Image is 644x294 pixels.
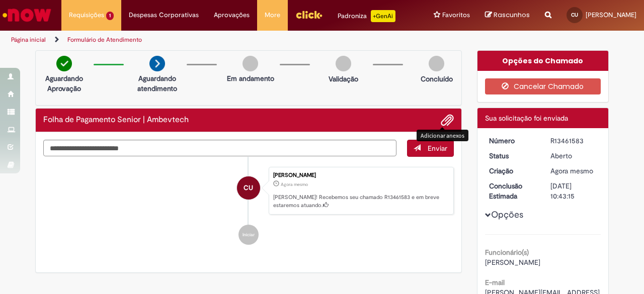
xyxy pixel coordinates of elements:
span: Favoritos [442,10,470,20]
img: check-circle-green.png [56,56,72,71]
p: Aguardando Aprovação [40,73,89,93]
span: CU [244,176,253,200]
img: arrow-next.png [149,56,165,71]
li: Carla Uller [43,167,454,215]
button: Cancelar Chamado [485,78,601,94]
a: Rascunhos [485,11,530,20]
span: CU [571,12,578,18]
span: Enviar [428,144,447,153]
dt: Criação [481,166,543,176]
span: Aprovações [214,10,250,20]
div: Aberto [550,151,597,161]
a: Formulário de Atendimento [67,36,142,44]
p: Concluído [421,74,453,84]
b: E-mail [485,278,505,287]
time: 29/08/2025 10:43:11 [550,166,593,175]
span: [PERSON_NAME] [586,11,636,19]
img: ServiceNow [1,5,53,25]
span: Agora mesmo [281,181,308,187]
div: Padroniza [338,10,395,22]
button: Enviar [407,140,454,157]
dt: Status [481,151,543,161]
h2: Folha de Pagamento Senior | Ambevtech Histórico de tíquete [43,116,189,125]
textarea: Digite sua mensagem aqui... [43,140,396,156]
button: Adicionar anexos [441,114,454,127]
p: Em andamento [227,73,274,83]
img: img-circle-grey.png [243,56,258,71]
div: Carla Uller [237,176,260,200]
div: [DATE] 10:43:15 [550,181,597,201]
p: +GenAi [371,10,395,22]
span: 1 [106,12,114,20]
p: Aguardando atendimento [133,73,182,93]
span: Requisições [69,10,104,20]
img: img-circle-grey.png [336,56,351,71]
div: [PERSON_NAME] [273,172,448,178]
img: img-circle-grey.png [429,56,444,71]
p: [PERSON_NAME]! Recebemos seu chamado R13461583 e em breve estaremos atuando. [273,193,448,209]
span: More [265,10,280,20]
span: Rascunhos [494,10,530,20]
img: click_logo_yellow_360x200.png [295,7,323,22]
span: Sua solicitação foi enviada [485,114,568,123]
span: [PERSON_NAME] [485,258,540,267]
span: Agora mesmo [550,166,593,175]
dt: Número [481,136,543,146]
div: R13461583 [550,136,597,146]
a: Página inicial [11,36,46,44]
div: Adicionar anexos [417,130,468,141]
ul: Trilhas de página [8,31,422,49]
time: 29/08/2025 10:43:11 [281,181,308,187]
div: Opções do Chamado [477,51,609,71]
b: Funcionário(s) [485,248,529,257]
span: Despesas Corporativas [129,10,199,20]
div: 29/08/2025 10:43:11 [550,166,597,176]
dt: Conclusão Estimada [481,181,543,201]
ul: Histórico de tíquete [43,157,454,255]
p: Validação [329,74,358,84]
